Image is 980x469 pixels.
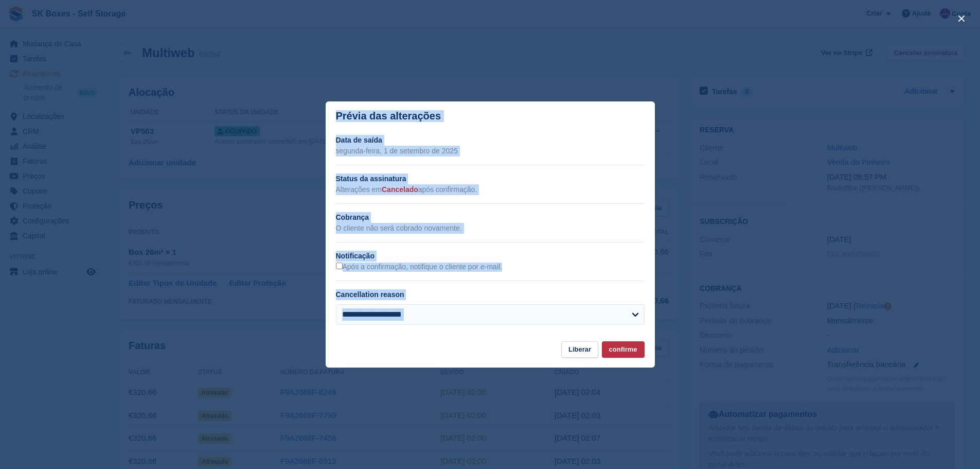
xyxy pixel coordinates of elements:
[336,263,343,269] input: Após a confirmação, notifique o cliente por e-mail.
[336,173,645,184] h2: Status da assinatura
[561,341,598,358] button: Liberar
[602,341,645,358] button: confirme
[382,185,418,194] span: Cancelado
[336,290,404,299] label: Cancellation reason
[336,212,645,223] h2: Cobrança
[336,110,441,122] p: Prévia das alterações
[953,10,970,27] button: close
[336,146,645,157] p: segunda-feira, 1 de setembro de 2025
[336,251,645,262] h2: Notificação
[336,135,645,146] h2: Data de saída
[336,223,645,234] p: O cliente não será cobrado novamente.
[336,263,503,272] label: Após a confirmação, notifique o cliente por e-mail.
[336,184,645,195] p: Alterações em após confirmação.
